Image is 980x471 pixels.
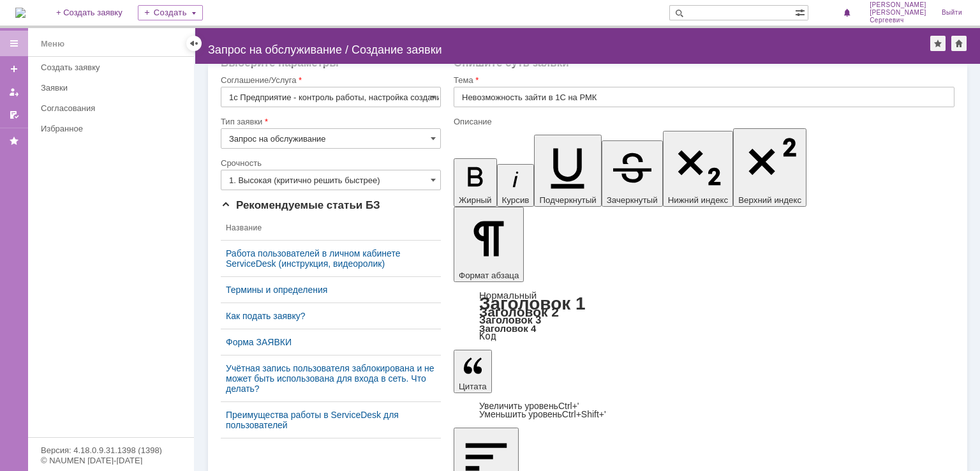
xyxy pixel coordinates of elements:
[479,401,579,411] a: Increase
[497,164,535,207] button: Курсив
[41,446,181,454] div: Версия: 4.18.0.9.31.1398 (1398)
[870,9,926,17] span: [PERSON_NAME]
[459,271,519,280] span: Формат абзаца
[4,82,24,102] a: Мои заявки
[534,135,601,207] button: Подчеркнутый
[562,409,606,419] span: Ctrl+Shift+'
[454,350,492,393] button: Цитата
[41,103,186,113] div: Согласования
[951,36,967,51] div: Сделать домашней страницей
[221,159,438,167] div: Срочность
[41,83,186,93] div: Заявки
[454,402,954,419] div: Цитата
[479,294,586,313] a: Заголовок 1
[795,6,808,18] span: Расширенный поиск
[558,401,579,411] span: Ctrl+'
[454,207,524,282] button: Формат абзаца
[226,363,436,394] a: Учётная запись пользователя заблокирована и не может быть использована для входа в сеть. Что делать?
[41,63,186,72] div: Создать заявку
[226,248,436,269] a: Работа пользователей в личном кабинете ServiceDesk (инструкция, видеоролик)
[221,216,441,241] th: Название
[930,36,946,51] div: Добавить в избранное
[226,337,436,347] a: Форма ЗАЯВКИ
[479,323,536,334] a: Заголовок 4
[221,76,438,84] div: Соглашение/Услуга
[668,195,729,205] span: Нижний индекс
[36,57,191,77] a: Создать заявку
[607,195,658,205] span: Зачеркнутый
[15,8,26,18] img: logo
[454,291,954,341] div: Формат абзаца
[221,199,380,211] span: Рекомендуемые статьи БЗ
[738,195,801,205] span: Верхний индекс
[41,456,181,465] div: © NAUMEN [DATE]-[DATE]
[539,195,596,205] span: Подчеркнутый
[226,410,436,430] a: Преимущества работы в ServiceDesk для пользователей
[138,5,203,20] div: Создать
[479,304,559,319] a: Заголовок 2
[454,76,952,84] div: Тема
[226,285,436,295] a: Термины и определения
[4,105,24,125] a: Мои согласования
[186,36,202,51] div: Скрыть меню
[870,17,926,24] span: Сергеевич
[36,98,191,118] a: Согласования
[41,36,64,52] div: Меню
[479,290,537,301] a: Нормальный
[459,382,487,391] span: Цитата
[36,78,191,98] a: Заявки
[502,195,530,205] span: Курсив
[4,59,24,79] a: Создать заявку
[733,128,806,207] button: Верхний индекс
[479,409,606,419] a: Decrease
[602,140,663,207] button: Зачеркнутый
[221,117,438,126] div: Тип заявки
[5,5,186,26] div: Добрый день, в Тольятти Мира 111 невозможно зайти в 1с на РМК
[870,1,926,9] span: [PERSON_NAME]
[454,117,952,126] div: Описание
[226,311,436,321] a: Как подать заявку?
[479,331,496,342] a: Код
[663,131,734,207] button: Нижний индекс
[41,124,172,133] div: Избранное
[208,43,930,56] div: Запрос на обслуживание / Создание заявки
[459,195,492,205] span: Жирный
[479,314,541,325] a: Заголовок 3
[454,158,497,207] button: Жирный
[15,8,26,18] a: Перейти на домашнюю страницу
